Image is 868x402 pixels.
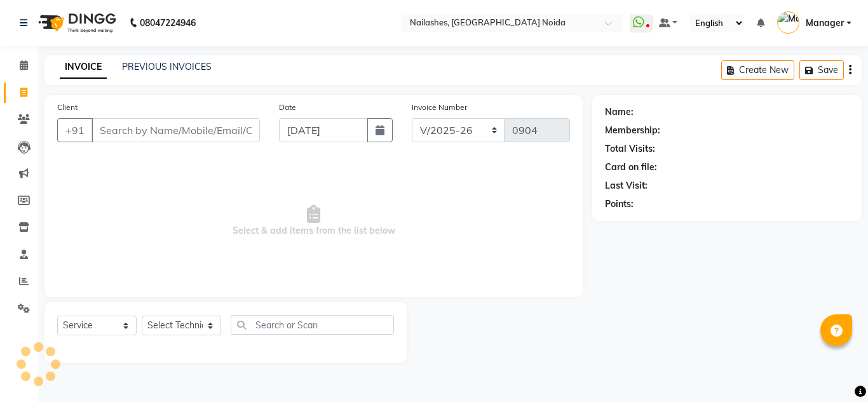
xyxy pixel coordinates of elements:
[279,102,296,113] label: Date
[57,102,78,113] label: Client
[605,179,648,192] div: Last Visit:
[57,157,570,285] span: Select & add items from the list below
[60,56,107,79] a: INVOICE
[605,124,660,137] div: Membership:
[605,198,634,211] div: Points:
[57,118,93,142] button: +91
[806,17,844,30] span: Manager
[231,315,394,335] input: Search or Scan
[32,5,119,41] img: logo
[605,105,634,119] div: Name:
[92,118,260,142] input: Search by Name/Mobile/Email/Code
[140,5,196,41] b: 08047224946
[605,161,657,174] div: Card on file:
[605,142,655,156] div: Total Visits:
[122,61,212,72] a: PREVIOUS INVOICES
[777,11,799,34] img: Manager
[799,60,844,80] button: Save
[412,102,467,113] label: Invoice Number
[721,60,794,80] button: Create New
